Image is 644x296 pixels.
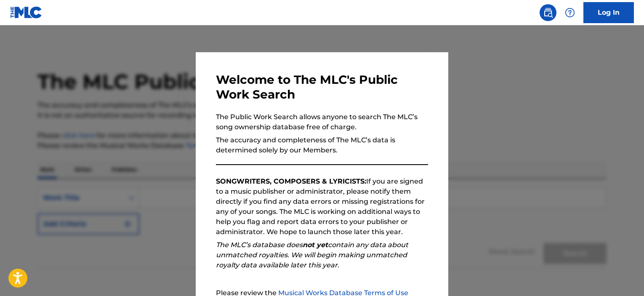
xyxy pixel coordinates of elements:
div: Help [562,4,578,21]
img: MLC Logo [10,6,43,19]
strong: SONGWRITERS, COMPOSERS & LYRICISTS: [216,177,366,185]
h3: Welcome to The MLC's Public Work Search [216,72,428,102]
a: Public Search [540,4,556,21]
p: The accuracy and completeness of The MLC’s data is determined solely by our Members. [216,135,428,155]
iframe: Chat Widget [602,256,644,296]
p: The Public Work Search allows anyone to search The MLC’s song ownership database free of charge. [216,112,428,132]
strong: not yet [303,241,328,249]
img: help [565,8,575,18]
em: The MLC’s database does contain any data about unmatched royalties. We will begin making unmatche... [216,241,408,269]
img: search [543,8,553,18]
a: Log In [583,2,634,23]
p: If you are signed to a music publisher or administrator, please notify them directly if you find ... [216,176,428,237]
